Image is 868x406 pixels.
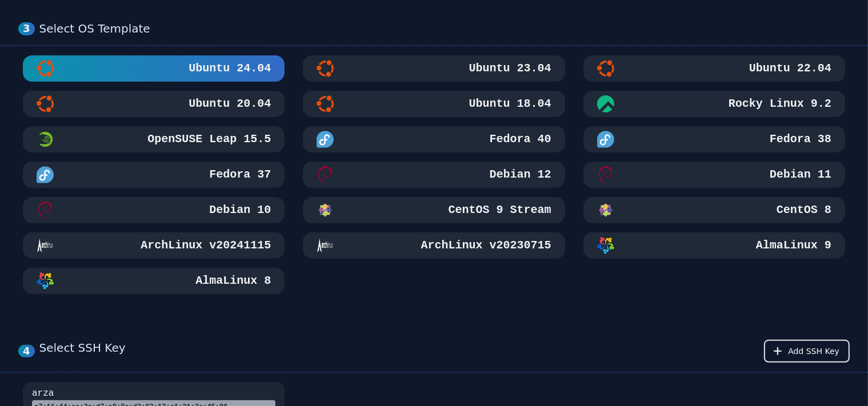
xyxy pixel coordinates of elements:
button: AlmaLinux 9AlmaLinux 9 [583,232,845,259]
h3: ArchLinux v20230715 [419,238,551,254]
img: CentOS 9 Stream [317,202,334,219]
button: Add SSH Key [764,340,850,363]
h3: Rocky Linux 9.2 [726,96,831,112]
h3: ArchLinux v20241115 [138,238,271,254]
button: Ubuntu 18.04Ubuntu 18.04 [303,91,565,117]
img: AlmaLinux 8 [37,272,54,290]
h3: AlmaLinux 9 [754,238,831,254]
div: Select SSH Key [39,340,126,363]
button: ArchLinux v20241115ArchLinux v20241115 [23,232,285,259]
img: Fedora 38 [597,131,614,148]
button: ArchLinux v20230715ArchLinux v20230715 [303,232,565,259]
img: ArchLinux v20241115 [37,237,54,254]
button: CentOS 9 StreamCentOS 9 Stream [303,197,565,223]
h3: Ubuntu 23.04 [467,61,551,77]
h3: Fedora 38 [767,131,831,147]
h3: Ubuntu 24.04 [186,61,271,77]
button: Fedora 40Fedora 40 [303,126,565,152]
button: Debian 10Debian 10 [23,197,285,223]
h3: CentOS 8 [774,202,831,218]
img: Rocky Linux 9.2 [597,95,614,112]
img: Fedora 40 [317,131,334,148]
img: CentOS 8 [597,202,614,219]
img: Ubuntu 24.04 [37,60,54,77]
button: Ubuntu 23.04Ubuntu 23.04 [303,55,565,82]
img: Debian 10 [37,202,54,219]
button: Fedora 37Fedora 37 [23,162,285,188]
button: Debian 11Debian 11 [583,162,845,188]
img: OpenSUSE Leap 15.5 Minimal [37,131,54,148]
button: Ubuntu 22.04Ubuntu 22.04 [583,55,845,82]
img: Fedora 37 [37,166,54,183]
h3: AlmaLinux 8 [193,273,271,289]
button: Rocky Linux 9.2Rocky Linux 9.2 [583,91,845,117]
div: 3 [18,22,35,35]
img: Debian 12 [317,166,334,183]
h3: arza [32,387,275,400]
h3: Ubuntu 18.04 [467,96,551,112]
h3: CentOS 9 Stream [446,202,551,218]
img: ArchLinux v20230715 [317,237,334,254]
img: Ubuntu 18.04 [317,95,334,112]
button: AlmaLinux 8AlmaLinux 8 [23,268,285,294]
img: Ubuntu 23.04 [317,60,334,77]
h3: OpenSUSE Leap 15.5 [145,131,271,147]
h3: Ubuntu 22.04 [747,61,831,77]
button: Ubuntu 24.04Ubuntu 24.04 [23,55,285,82]
h3: Fedora 40 [487,131,551,147]
img: Ubuntu 22.04 [597,60,614,77]
h3: Debian 11 [767,167,831,183]
span: Add SSH Key [788,345,839,357]
button: Fedora 38Fedora 38 [583,126,845,152]
h3: Ubuntu 20.04 [186,96,271,112]
img: AlmaLinux 9 [597,237,614,254]
img: Ubuntu 20.04 [37,95,54,112]
h3: Fedora 37 [207,167,271,183]
h3: Debian 12 [487,167,551,183]
div: 4 [18,345,35,358]
button: Debian 12Debian 12 [303,162,565,188]
button: OpenSUSE Leap 15.5 MinimalOpenSUSE Leap 15.5 [23,126,285,152]
button: CentOS 8CentOS 8 [583,197,845,223]
h3: Debian 10 [207,202,271,218]
div: Select OS Template [39,22,850,36]
button: Ubuntu 20.04Ubuntu 20.04 [23,91,285,117]
img: Debian 11 [597,166,614,183]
